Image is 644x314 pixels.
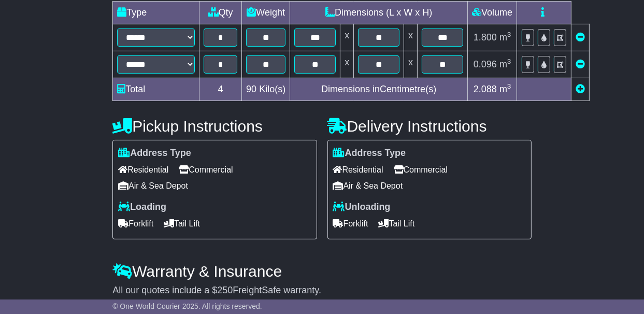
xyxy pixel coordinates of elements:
[499,32,511,42] span: m
[333,178,403,194] span: Air & Sea Depot
[576,32,585,42] a: Remove this item
[340,24,354,51] td: x
[179,162,233,178] span: Commercial
[242,2,290,24] td: Weight
[379,216,415,232] span: Tail Lift
[499,59,511,69] span: m
[217,285,233,295] span: 250
[333,216,368,232] span: Forklift
[474,84,497,94] span: 2.088
[404,24,418,51] td: x
[199,78,242,101] td: 4
[118,162,168,178] span: Residential
[118,178,188,194] span: Air & Sea Depot
[112,285,532,296] div: All our quotes include a $ FreightSafe warranty.
[340,51,354,78] td: x
[290,78,468,101] td: Dimensions in Centimetre(s)
[290,2,468,24] td: Dimensions (L x W x H)
[474,59,497,69] span: 0.096
[112,302,262,310] span: © One World Courier 2025. All rights reserved.
[394,162,448,178] span: Commercial
[499,84,511,94] span: m
[507,31,511,38] sup: 3
[242,78,290,101] td: Kilo(s)
[246,84,256,94] span: 90
[199,2,242,24] td: Qty
[474,32,497,42] span: 1.800
[576,59,585,69] a: Remove this item
[576,84,585,94] a: Add new item
[113,78,199,101] td: Total
[507,58,511,65] sup: 3
[468,2,517,24] td: Volume
[404,51,418,78] td: x
[333,202,391,213] label: Unloading
[112,118,317,135] h4: Pickup Instructions
[113,2,199,24] td: Type
[507,82,511,90] sup: 3
[164,216,200,232] span: Tail Lift
[118,216,153,232] span: Forklift
[118,148,191,159] label: Address Type
[333,162,383,178] span: Residential
[327,118,532,135] h4: Delivery Instructions
[112,263,532,280] h4: Warranty & Insurance
[118,202,166,213] label: Loading
[333,148,406,159] label: Address Type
